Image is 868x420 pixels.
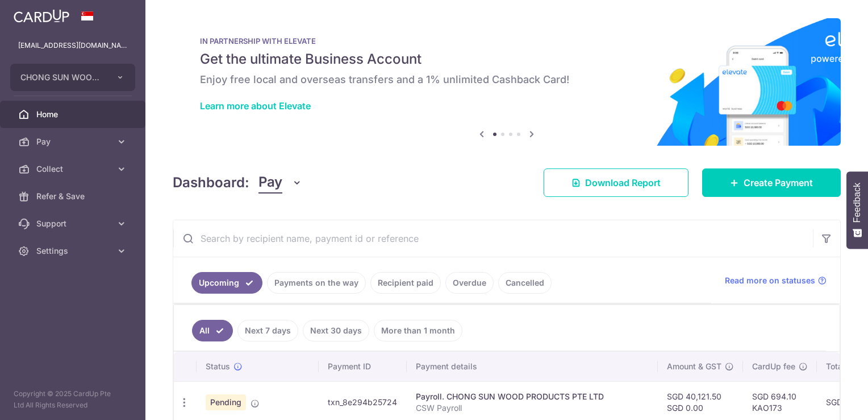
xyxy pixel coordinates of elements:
[585,176,661,190] span: Download Report
[36,191,111,202] span: Refer & Save
[258,172,282,193] span: Pay
[200,73,813,87] h6: Enjoy free local and overseas transfers and a 1% unlimited Cashback Card!
[36,136,111,147] span: Pay
[200,36,813,46] p: IN PARTNERSHIP WITH ELEVATE
[702,168,841,197] a: Create Payment
[667,361,721,372] span: Amount & GST
[407,352,658,381] th: Payment details
[36,109,111,120] span: Home
[725,275,815,286] span: Read more on statuses
[826,361,863,372] span: Total amt.
[237,320,298,341] a: Next 7 days
[303,320,369,341] a: Next 30 days
[36,245,111,257] span: Settings
[374,320,462,341] a: More than 1 month
[319,352,407,381] th: Payment ID
[725,275,827,286] a: Read more on statuses
[744,176,813,190] span: Create Payment
[192,320,233,341] a: All
[370,272,441,294] a: Recipient paid
[200,100,311,112] a: Learn more about Elevate
[206,394,246,410] span: Pending
[544,168,688,197] a: Download Report
[416,391,649,402] div: Payroll. CHONG SUN WOOD PRODUCTS PTE LTD
[10,64,135,91] button: CHONG SUN WOOD PRODUCTS PTE LTD
[498,272,552,294] a: Cancelled
[20,72,105,83] span: CHONG SUN WOOD PRODUCTS PTE LTD
[18,40,127,51] p: [EMAIL_ADDRESS][DOMAIN_NAME]
[258,172,302,193] button: Pay
[36,218,111,229] span: Support
[267,272,366,294] a: Payments on the way
[200,50,813,68] h5: Get the ultimate Business Account
[846,171,868,249] button: Feedback - Show survey
[445,272,494,294] a: Overdue
[191,272,262,294] a: Upcoming
[14,9,69,23] img: CardUp
[36,163,111,175] span: Collect
[852,183,862,223] span: Feedback
[416,402,649,414] p: CSW Payroll
[173,220,813,257] input: Search by recipient name, payment id or reference
[173,18,841,146] img: Renovation banner
[752,361,795,372] span: CardUp fee
[206,361,230,372] span: Status
[173,172,249,193] h4: Dashboard:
